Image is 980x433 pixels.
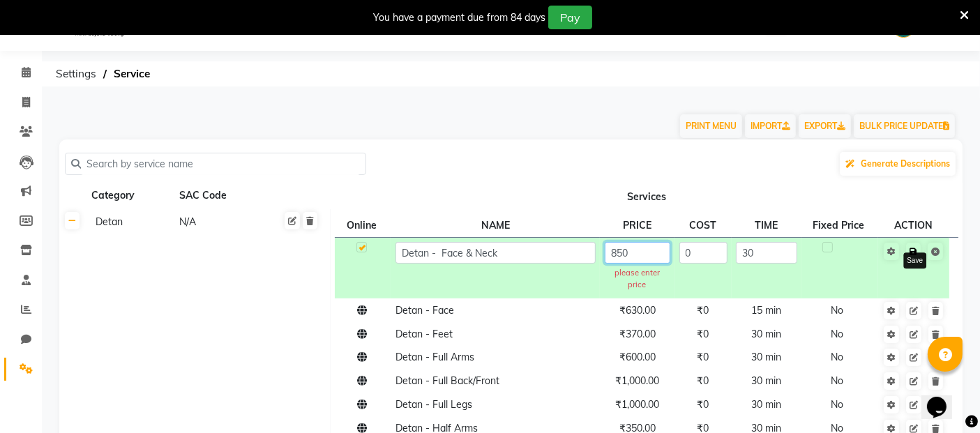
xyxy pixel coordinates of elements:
span: Service [107,61,157,86]
span: Detan - Full Legs [395,398,472,411]
th: ACTION [878,213,949,237]
span: ₹0 [698,304,709,317]
th: PRICE [600,213,674,237]
span: Settings [49,61,103,86]
span: No [831,398,843,411]
span: Detan - Feet [395,328,453,340]
span: ₹600.00 [619,351,656,363]
span: Detan - Full Arms [395,351,474,363]
div: Detan [90,213,172,231]
span: ₹0 [698,351,709,363]
div: You have a payment due from 84 days [373,10,545,25]
span: 30 min [752,374,782,387]
div: N/A [178,213,260,231]
div: please enter price [608,267,667,291]
span: ₹1,000.00 [615,374,659,387]
button: Generate Descriptions [840,152,956,176]
th: Services [331,183,963,209]
div: SAC Code [178,187,260,204]
th: Fixed Price [801,213,878,237]
a: IMPORT [745,114,796,138]
span: No [831,351,843,363]
button: PRINT MENU [680,114,742,138]
span: No [831,374,843,387]
span: No [831,304,843,317]
div: Save [903,252,926,268]
span: 15 min [752,304,782,317]
button: Pay [548,6,592,29]
span: ₹1,000.00 [615,398,659,411]
span: No [831,328,843,340]
span: ₹0 [698,398,709,411]
span: Detan - Face [395,304,454,317]
th: COST [674,213,732,237]
th: Online [335,213,391,237]
span: ₹370.00 [619,328,656,340]
input: Search by service name [81,153,360,175]
span: Detan - Full Back/Front [395,374,499,387]
iframe: chat widget [921,377,966,419]
th: NAME [391,213,600,237]
span: 30 min [752,351,782,363]
span: ₹630.00 [619,304,656,317]
span: 30 min [752,328,782,340]
span: 30 min [752,398,782,411]
span: ₹0 [698,328,709,340]
span: Generate Descriptions [861,158,950,169]
button: BULK PRICE UPDATE [854,114,955,138]
span: ₹0 [698,374,709,387]
th: TIME [732,213,801,237]
div: Category [90,187,172,204]
a: EXPORT [799,114,851,138]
